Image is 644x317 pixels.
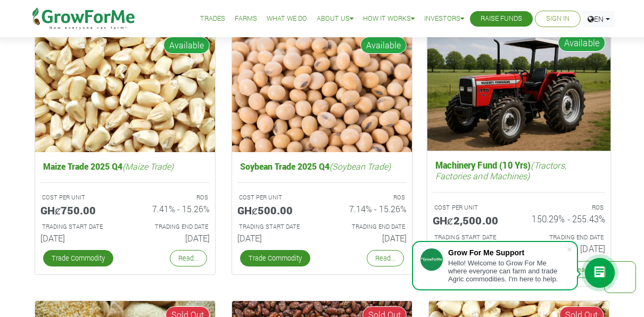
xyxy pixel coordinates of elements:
[237,158,407,174] h5: Soybean Trade 2025 Q4
[367,250,404,266] a: Read...
[135,222,208,231] p: Estimated Trading End Date
[240,250,310,266] a: Trade Commodity
[448,248,566,257] div: Grow For Me Support
[363,13,415,24] a: How it Works
[433,157,605,183] h5: Machinery Fund (10 Yrs)
[424,13,464,24] a: Investors
[237,204,314,216] h5: GHȼ500.00
[135,193,208,202] p: ROS
[583,11,615,27] a: EN
[239,222,312,231] p: Estimated Trading Start Date
[133,233,210,243] h6: [DATE]
[239,193,312,202] p: COST PER UNIT
[558,35,605,52] span: Available
[163,37,210,54] span: Available
[332,222,405,231] p: Estimated Trading End Date
[267,13,307,24] a: What We Do
[122,161,174,172] i: (Maize Trade)
[42,222,115,231] p: Estimated Trading Start Date
[43,250,113,266] a: Trade Commodity
[427,29,611,152] img: growforme image
[35,31,215,152] img: growforme image
[232,31,412,152] img: growforme image
[170,250,207,266] a: Read...
[200,13,225,24] a: Trades
[433,214,511,227] h5: GHȼ2,500.00
[40,233,117,243] h6: [DATE]
[332,193,405,202] p: ROS
[529,203,604,212] p: ROS
[448,259,566,283] div: Hello! Welcome to Grow For Me where everyone can farm and trade Agric commodities. I'm here to help.
[529,233,604,242] p: Estimated Trading End Date
[235,13,257,24] a: Farms
[237,233,314,243] h6: [DATE]
[434,233,509,242] p: Estimated Trading Start Date
[40,158,210,174] h5: Maize Trade 2025 Q4
[434,203,509,212] p: COST PER UNIT
[435,160,566,181] i: (Tractors, Factories and Machines)
[481,13,522,24] a: Raise Funds
[330,204,407,214] h6: 7.14% - 15.26%
[527,214,605,225] h6: 150.29% - 255.43%
[360,37,407,54] span: Available
[329,161,391,172] i: (Soybean Trade)
[42,193,115,202] p: COST PER UNIT
[133,204,210,214] h6: 7.41% - 15.26%
[546,13,569,24] a: Sign In
[330,233,407,243] h6: [DATE]
[527,244,605,255] h6: [DATE]
[317,13,353,24] a: About Us
[40,204,117,216] h5: GHȼ750.00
